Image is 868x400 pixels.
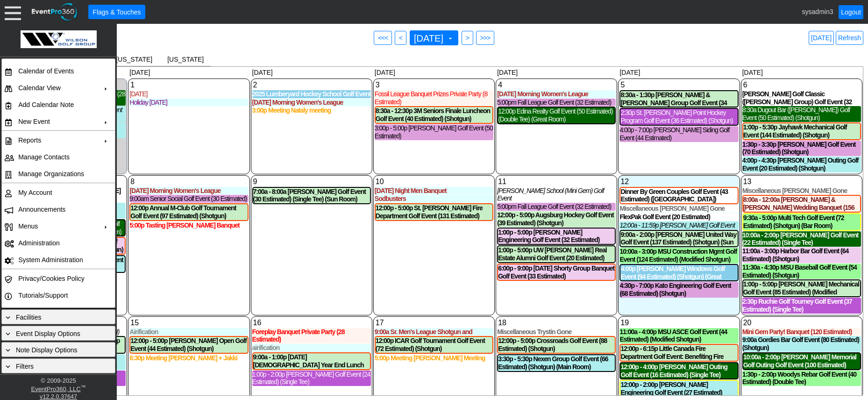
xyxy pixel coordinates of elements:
a: Refresh [836,31,863,45]
div: Note Display Options [4,344,113,355]
div: 3:00p - 5:00p [PERSON_NAME] Golf Event (50 Estimated) [375,124,493,140]
span: Filters [16,363,34,370]
td: Privacy/Cookies Policy [14,270,98,287]
td: Menus [14,218,98,235]
div: Miscellaneous Trystin Gone [497,328,616,336]
div: 1:30p - 2:00p Woodys Rebar Golf Event (40 Estimated) (Double Tee) [742,371,861,386]
div: 8:30a Dugout Bar ([PERSON_NAME]) Golf Event (50 Estimated) (Shotgun) [742,106,861,122]
span: [US_STATE] [167,56,204,63]
div: © 2009- 2025 [2,377,114,384]
div: 11:00a - 4:00p MSU ASCE Golf Event (44 Estimated) (Modified Shotgun) [619,328,738,344]
tr: Menus [2,218,115,235]
div: 12:00p - 2:00p [PERSON_NAME] Engineering Golf Event (27 Estimated) (Single Tee) (Bar Room) [620,381,737,397]
div: Show menu [375,80,493,90]
div: 12:00p - 5:00p Crossroads Golf Event (88 Estimated) (Shotgun) ([GEOGRAPHIC_DATA]) [498,337,615,353]
span: <<< [376,33,390,43]
td: Manage Contacts [14,149,98,165]
div: Show menu [619,80,738,90]
div: 1:00p - 5:00p [PERSON_NAME] Mechanical Golf Event (85 Estimated) (Modified Shotgun) (Sun Room) [743,280,860,296]
div: 8:00a - 12:00a [PERSON_NAME] & [PERSON_NAME] Wedding Banquet (156 Estimated) ([GEOGRAPHIC_DATA]) [743,196,860,212]
div: 11:00a - 3:00p Harbor Bar Golf Event (64 Estimated) (Shotgun) [742,247,861,263]
span: [DATE] [412,34,445,43]
img: EventPro360 [30,1,79,22]
div: 2:30p Ruchie Golf Tourney Golf Event (37 Estimated) (Single Tee) [742,298,861,314]
span: [DATE] [412,33,454,43]
div: 12:00p - 5:00p Augsburg Hockey Golf Event (39 Estimated) (Shotgun) [497,211,616,227]
div: 3:30p - 5:30p Nexen Group Golf Event (66 Estimated) (Shotgun) (Main Room) [498,355,615,371]
td: Calendar View [14,79,98,96]
div: 12:00p ICAR Golf Tournament Golf Event (72 Estimated) (Shotgun) ([GEOGRAPHIC_DATA]) [376,337,492,353]
div: Show menu [497,80,616,90]
tr: Add Calendar Note [2,96,115,113]
div: Event Display Options [4,328,113,338]
div: [DATE] [128,67,250,78]
div: 9:30a - 5:00p Multi Tech Golf Event (72 Estimated) (Shotgun) (Bar Room) [743,214,860,230]
div: [DATE] [618,67,740,78]
tr: New Event [2,113,115,130]
div: 10:00a - 2:00p [PERSON_NAME] Memorial Golf Outing Golf Event (100 Estimated) (Shotgun) (Great Room) [743,353,860,369]
div: [DATE] Morning Women's League Luncheon [497,90,616,98]
div: Holiday [DATE] [129,99,248,107]
tr: Administration [2,235,115,251]
td: New Event [14,113,98,130]
tr: Reports [2,132,115,149]
div: 6:30p Meeting [PERSON_NAME] + Jakki [129,354,248,362]
div: Menu: Click or 'Crtl+M' to toggle menu open/close [5,4,21,20]
a: EventPro360, LLC [31,386,80,393]
span: Facilities [16,314,41,321]
a: Logout [839,5,863,19]
div: Show menu [252,80,371,90]
tr: Tutorials/Support [2,287,115,304]
div: FlexPak Golf Event (20 Estimated) [619,213,738,221]
div: Show menu [619,318,738,328]
div: 4:30p - 7:00p Kato Engineering Golf Event (68 Estimated) (Shotgun) [619,282,738,298]
div: 1:00p - 5:00p [PERSON_NAME] Engineering Golf Event (32 Estimated) (Shotgun) (Sun Room) [498,229,615,244]
div: [DATE] [495,67,618,78]
tr: Announcements [2,201,115,218]
div: Show menu [497,177,616,187]
span: < [397,33,404,43]
tr: Manage Contacts [2,149,115,165]
span: Note Display Options [16,346,78,354]
div: [DATE] [740,67,863,78]
div: Filters [4,361,113,371]
div: [PERSON_NAME] Golf Classic ([PERSON_NAME] Group) Golf Event (32 Estimated) [742,90,861,106]
div: Foreplay Banquet Private Party (28 Estimated) [252,328,371,344]
div: 9:00a - 2:00p [PERSON_NAME] United Way Golf Event (137 Estimated) (Shotgun) (Sun Room) [620,231,737,247]
div: Facilities [4,312,113,322]
div: Miscellaneous [PERSON_NAME] Gone [619,205,738,213]
div: 12:00p - 6:15p Little Canada Fire Department Golf Event: Benefiting Fire Fighters For Healing Gol... [620,345,737,361]
div: 1:30p - 3:30p [PERSON_NAME] Golf Event (70 Estimated) (Shotgun) [742,141,861,157]
div: 12:00p - 4:00p [PERSON_NAME] Outing Golf Event (16 Estimated) (Single Tee) (Great Room) [620,363,737,379]
td: Manage Organizations [14,165,98,182]
span: Event Display Options [16,330,80,337]
div: 3:00p Meeting Nataly meeting [252,107,371,114]
div: Dinner By Green Couples Golf Event (43 Estimated) ([GEOGRAPHIC_DATA]) [620,188,737,204]
div: 1:00p - 5:00p UW [PERSON_NAME] Real Estate Alumni Golf Event (20 Estimated) (Sun Room) [498,246,615,262]
div: 1:00p - 2:00p [PERSON_NAME] Golf Event (24 Estimated) (Single Tee) [252,371,371,386]
span: [US_STATE] [116,56,152,63]
div: 4:00p - 4:30p [PERSON_NAME] Outing Golf Event (20 Estimated) (Shotgun) [742,157,861,172]
a: [DATE] [809,31,834,45]
div: 5:00pm Fall League Golf Event (32 Estimated) [497,99,616,107]
div: 9:00am Senior Social Golf Event (30 Estimated) [129,195,248,203]
td: Announcements [14,201,98,218]
td: Reports [14,132,98,149]
div: airification [252,344,371,352]
div: 8:30a - 12:30p 3M Seniors Finale Luncheon Golf Event (40 Estimated) (Shotgun) ([GEOGRAPHIC_DATA]) [376,107,492,123]
div: Show menu [375,318,493,328]
div: Show menu [375,177,493,187]
a: v12.2.0.37647 [40,393,77,400]
tr: My Account [2,184,115,201]
div: 11:30a - 4:30p MSU Baseball Golf Event (54 Estimated) (Shotgun) [742,264,861,279]
div: [DATE] Night Men Banquet [375,187,493,195]
td: My Account [14,184,98,201]
span: Flags & Touches [91,7,142,17]
div: 9:00a Sr. Men's League Shotgun and Banquet [375,328,493,336]
div: Sodbusters [375,195,493,203]
div: Show menu [742,177,861,187]
div: 10:00a - 2:00p [PERSON_NAME] Golf Event (22 Estimated) (Single Tee) [742,231,861,247]
div: 8:30a - 1:30p [PERSON_NAME] & [PERSON_NAME] Group Golf Event (34 Estimated) (Modified Shotgun) (S... [620,91,737,107]
div: 4:00p - 7:00p [PERSON_NAME] Siding Golf Event (44 Estimated) [619,126,738,142]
